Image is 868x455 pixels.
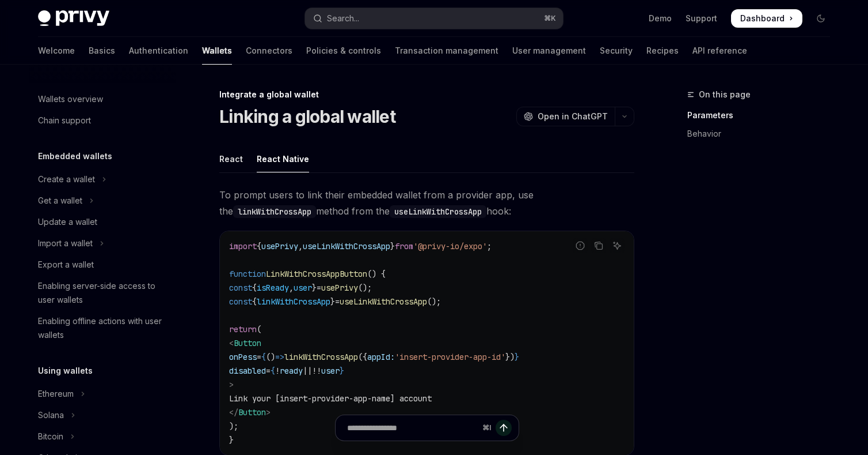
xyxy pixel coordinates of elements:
[38,37,75,65] a: Welcome
[29,426,176,447] button: Toggle Bitcoin section
[347,415,478,441] input: Ask a question...
[252,283,257,293] span: {
[38,215,97,229] div: Update a wallet
[229,241,257,251] span: import
[219,106,395,127] h1: Linking a global wallet
[233,205,316,218] code: linkWithCrossApp
[38,114,91,127] div: Chain support
[229,366,266,376] span: disabled
[591,238,606,253] button: Copy the contents from the code block
[687,106,839,125] a: Parameters
[266,269,367,279] span: LinkWithCrossAppButton
[496,420,512,436] button: Send message
[29,311,176,345] a: Enabling offline actions with user wallets
[229,407,238,418] span: </
[38,258,94,272] div: Export a wallet
[257,352,261,362] span: =
[257,324,261,334] span: (
[303,241,390,251] span: useLinkWithCrossApp
[246,37,292,65] a: Connectors
[538,111,608,122] span: Open in ChatGPT
[38,172,95,186] div: Create a wallet
[367,352,395,362] span: appId:
[427,296,441,307] span: ();
[303,366,312,376] span: ||
[257,241,261,251] span: {
[516,107,615,126] button: Open in ChatGPT
[284,352,358,362] span: linkWithCrossApp
[129,37,188,65] a: Authentication
[340,366,344,376] span: }
[38,92,103,106] div: Wallets overview
[229,352,257,362] span: onPess
[327,12,359,25] div: Search...
[312,366,321,376] span: !!
[29,405,176,426] button: Toggle Solana section
[38,430,63,443] div: Bitcoin
[38,194,82,208] div: Get a wallet
[38,279,169,307] div: Enabling server-side access to user wallets
[395,241,413,251] span: from
[266,366,271,376] span: =
[234,338,261,348] span: Button
[252,296,257,307] span: {
[649,13,672,24] a: Demo
[312,283,317,293] span: }
[358,283,372,293] span: ();
[38,236,93,250] div: Import a wallet
[330,296,335,307] span: }
[395,352,505,362] span: 'insert-provider-app-id'
[544,14,556,23] span: ⌘ K
[257,145,309,172] div: React Native
[298,241,303,251] span: ,
[38,149,112,163] h5: Embedded wallets
[740,13,785,24] span: Dashboard
[646,37,679,65] a: Recipes
[266,407,271,418] span: >
[687,125,839,143] a: Behavior
[202,37,232,65] a: Wallets
[573,238,588,253] button: Report incorrect code
[229,269,266,279] span: function
[38,408,64,422] div: Solana
[275,366,280,376] span: !
[29,383,176,404] button: Toggle Ethereum section
[699,88,751,101] span: On this page
[229,338,234,348] span: <
[395,37,498,65] a: Transaction management
[29,212,176,232] a: Update a wallet
[289,283,294,293] span: ,
[305,8,563,29] button: Open search
[229,379,234,390] span: >
[275,352,284,362] span: =>
[321,283,358,293] span: usePrivy
[38,387,74,401] div: Ethereum
[280,366,303,376] span: ready
[229,324,257,334] span: return
[610,238,625,253] button: Ask AI
[29,233,176,254] button: Toggle Import a wallet section
[321,366,340,376] span: user
[367,269,386,279] span: () {
[257,296,330,307] span: linkWithCrossApp
[340,296,427,307] span: useLinkWithCrossApp
[271,366,275,376] span: {
[38,314,169,342] div: Enabling offline actions with user wallets
[29,169,176,190] button: Toggle Create a wallet section
[294,283,312,293] span: user
[390,205,486,218] code: useLinkWithCrossApp
[335,296,340,307] span: =
[29,190,176,211] button: Toggle Get a wallet section
[238,407,266,418] span: Button
[29,254,176,275] a: Export a wallet
[261,241,298,251] span: usePrivy
[219,145,243,172] div: React
[812,9,830,28] button: Toggle dark mode
[266,352,275,362] span: ()
[261,352,266,362] span: {
[317,283,321,293] span: =
[219,187,634,219] span: To prompt users to link their embedded wallet from a provider app, use the method from the hook:
[229,393,432,404] span: Link your [insert-provider-app-name] account
[686,13,717,24] a: Support
[29,110,176,131] a: Chain support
